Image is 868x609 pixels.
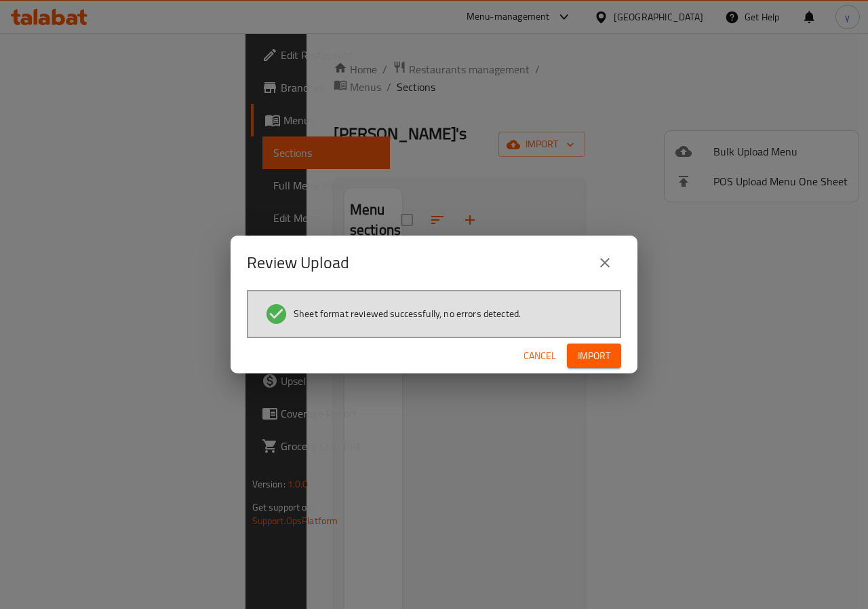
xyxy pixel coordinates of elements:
button: Cancel [518,344,561,369]
span: Import [578,348,610,365]
span: Cancel [524,348,556,365]
span: Sheet format reviewed successfully, no errors detected. [294,307,521,320]
button: Import [567,344,621,369]
h2: Review Upload [247,252,349,274]
button: close [589,246,621,279]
